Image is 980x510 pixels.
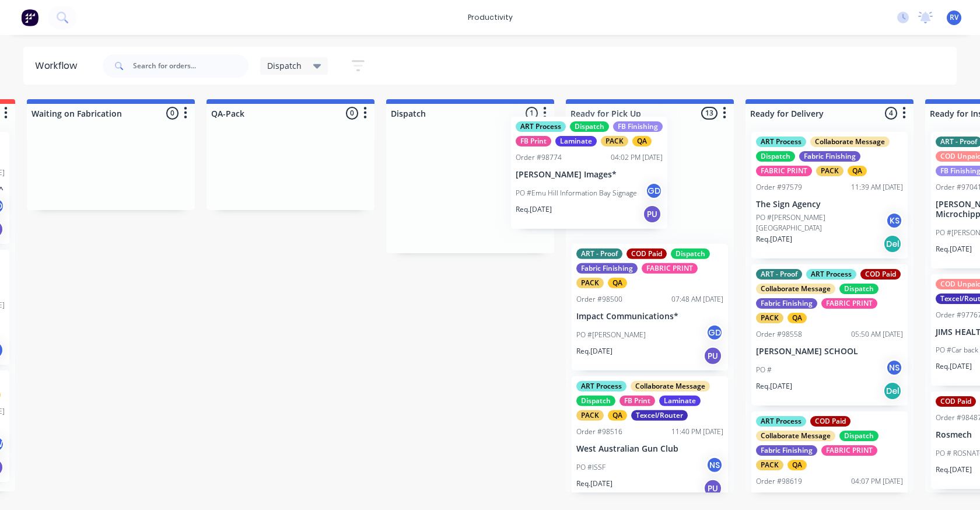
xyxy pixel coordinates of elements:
[950,12,958,23] span: RV
[133,54,249,78] input: Search for orders...
[267,60,302,72] span: Dispatch
[35,59,83,73] div: Workflow
[21,9,38,26] img: Factory
[462,9,519,26] div: productivity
